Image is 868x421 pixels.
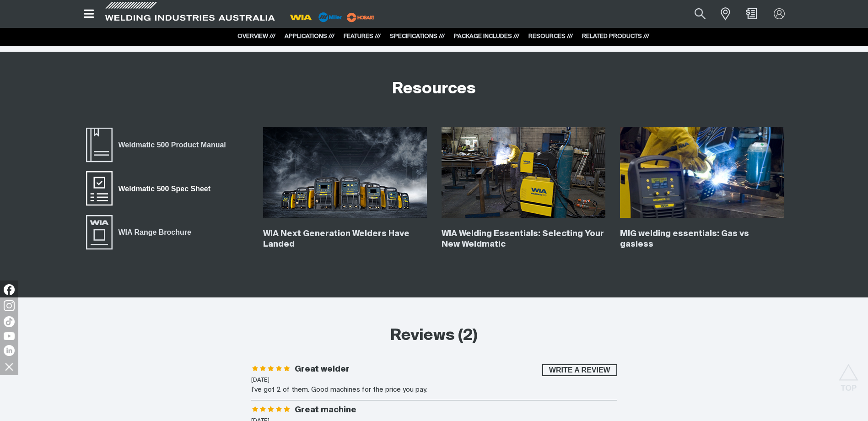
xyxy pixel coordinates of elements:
[442,230,604,248] a: WIA Welding Essentials: Selecting Your New Weldmatic
[442,127,605,218] img: WIA Welding Essentials: Selecting Your New Weldmatic
[251,385,617,395] div: I’ve got 2 of them. Good machines for the price you pay.
[295,405,356,416] h3: Great machine
[251,366,291,374] span: Rating: 5
[685,4,716,24] button: Search products
[454,33,519,39] a: PACKAGE INCLUDES ///
[113,139,232,151] span: Weldmatic 500 Product Manual
[673,4,716,24] input: Product name or item number...
[295,364,350,375] h3: Great welder
[744,8,759,19] a: Shopping cart (0 product(s))
[582,33,649,39] a: RELATED PRODUCTS ///
[4,300,15,311] img: Instagram
[251,406,291,415] span: Rating: 5
[85,170,216,207] a: Weldmatic 500 Spec Sheet
[344,33,381,39] a: FEATURES ///
[528,33,573,39] a: RESOURCES ///
[620,127,784,218] img: MIG welding essentials: Gas vs gasless
[237,33,275,39] a: OVERVIEW ///
[344,11,377,24] img: miller
[392,79,476,99] h2: Resources
[542,364,617,376] button: Write a review
[4,345,15,356] img: LinkedIn
[620,230,749,248] a: MIG welding essentials: Gas vs gasless
[251,326,617,346] h2: Reviews (2)
[113,227,197,238] span: WIA Range Brochure
[85,214,197,250] a: WIA Range Brochure
[113,183,216,194] span: Weldmatic 500 Spec Sheet
[285,33,334,39] a: APPLICATIONS ///
[251,377,270,383] time: [DATE]
[1,359,17,374] img: hide socials
[4,332,15,340] img: YouTube
[263,127,427,218] img: WIA Next Generation Welders Have Landed
[838,364,859,384] button: Scroll to top
[4,284,15,295] img: Facebook
[344,14,377,21] a: miller
[251,364,617,400] li: Great welder - 5
[390,33,445,39] a: SPECIFICATIONS ///
[263,230,410,248] a: WIA Next Generation Welders Have Landed
[4,316,15,327] img: TikTok
[543,364,616,376] span: Write a review
[85,127,232,163] a: Weldmatic 500 Product Manual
